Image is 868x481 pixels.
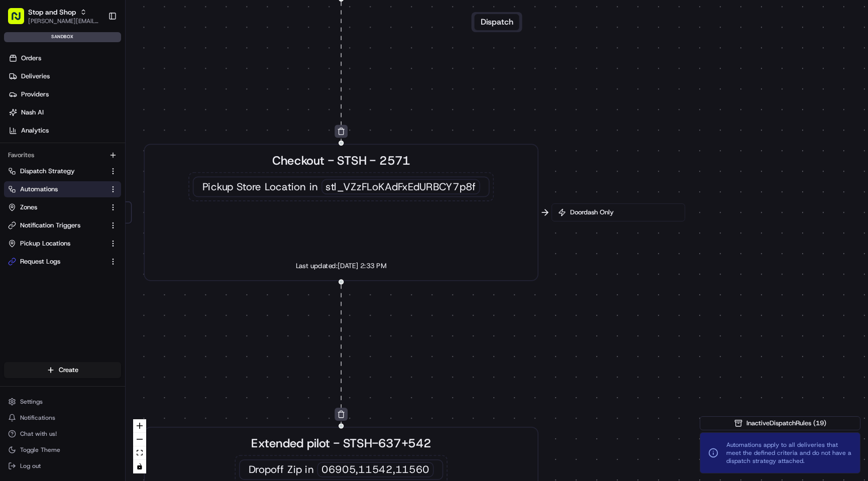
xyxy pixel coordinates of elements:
[4,235,121,252] button: Pickup Locations
[21,54,41,63] span: Orders
[10,147,18,155] div: 📗
[81,142,165,160] a: 💻API Documentation
[34,96,165,106] div: Start new chat
[28,17,100,25] button: [PERSON_NAME][EMAIL_ADDRESS][DOMAIN_NAME]
[8,239,105,248] a: Pickup Locations
[28,7,76,17] button: Stop and Shop
[10,96,28,114] img: 1736555255976-a54dd68f-1ca7-489b-9aae-adbdc363a1c4
[8,257,105,266] a: Request Logs
[317,462,433,477] div: 06905,11542,11560
[4,199,121,215] button: Zones
[20,167,75,176] span: Dispatch Strategy
[4,86,125,102] a: Providers
[20,203,37,212] span: Zones
[8,221,105,230] a: Notification Triggers
[20,462,41,470] span: Log out
[26,65,166,75] input: Clear
[202,180,306,193] span: Pickup Store Location
[746,419,826,428] span: Inactive Dispatch Rules ( 19 )
[6,142,81,160] a: 📗Knowledge Base
[4,443,121,457] button: Toggle Theme
[475,14,519,30] button: Dispatch
[4,104,125,121] a: Nash AI
[21,72,50,81] span: Deliveries
[20,257,60,266] span: Request Logs
[4,411,121,425] button: Notifications
[8,185,105,194] a: Automations
[85,147,93,155] div: 💻
[4,4,104,28] button: Stop and Shop[PERSON_NAME][EMAIL_ADDRESS][DOMAIN_NAME]
[95,146,161,156] span: API Documentation
[71,170,122,178] a: Powered byPylon
[133,446,146,460] button: fit view
[4,459,121,473] button: Log out
[4,50,125,66] a: Orders
[133,460,146,473] button: toggle interactivity
[10,10,30,30] img: Nash
[21,90,49,99] span: Providers
[272,152,410,169] span: Checkout - STSH - 2571
[8,203,105,212] a: Zones
[4,68,125,84] a: Deliveries
[726,441,852,465] span: Automations apply to all deliveries that meet the defined criteria and do not have a dispatch str...
[34,106,127,114] div: We're available if you need us!
[8,167,105,176] a: Dispatch Strategy
[309,180,318,193] span: in
[4,163,121,179] button: Dispatch Strategy
[568,208,679,217] span: Doordash Only
[4,427,121,441] button: Chat with us!
[21,108,44,117] span: Nash AI
[4,395,121,409] button: Settings
[4,254,121,270] button: Request Logs
[21,126,49,135] span: Analytics
[20,430,57,438] span: Chat with us!
[251,434,431,451] span: Extended pilot - STSH-637+542
[20,398,43,406] span: Settings
[4,147,121,163] div: Favorites
[20,185,58,194] span: Automations
[4,362,121,378] button: Create
[171,99,183,111] button: Start new chat
[4,217,121,233] button: Notification Triggers
[249,463,302,476] span: Dropoff Zip
[321,179,480,195] div: stl_VZzFLoKAdFxEdURBCY7p8f
[100,170,122,178] span: Pylon
[20,146,77,156] span: Knowledge Base
[296,260,387,273] span: Last updated: [DATE] 2:33 PM
[20,239,70,248] span: Pickup Locations
[20,414,55,422] span: Notifications
[20,446,60,454] span: Toggle Theme
[4,181,121,197] button: Automations
[133,433,146,446] button: zoom out
[305,463,313,476] span: in
[133,419,146,433] button: zoom in
[20,221,80,230] span: Notification Triggers
[4,32,121,42] div: sandbox
[10,40,183,56] p: Welcome 👋
[700,416,860,430] button: InactiveDispatchRules (19)
[4,123,125,139] a: Analytics
[59,366,78,375] span: Create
